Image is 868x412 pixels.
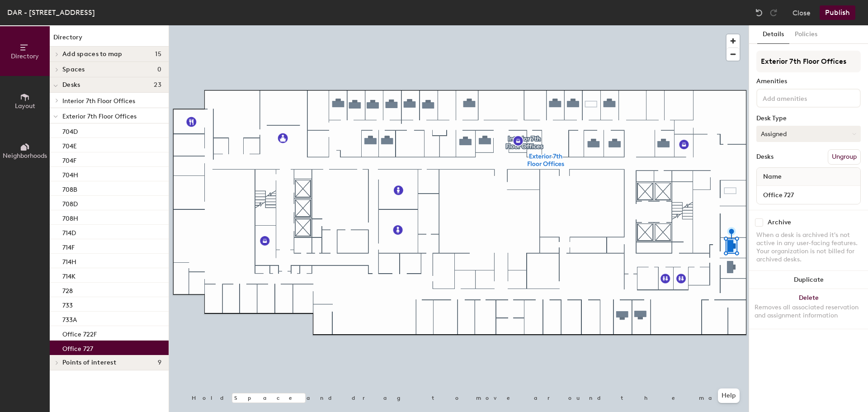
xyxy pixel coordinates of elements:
span: Desks [62,81,80,89]
p: 728 [62,284,73,295]
span: 15 [155,51,161,58]
span: Name [759,169,786,185]
p: Office 722F [62,328,97,338]
span: Exterior 7th Floor Offices [62,113,137,120]
button: DeleteRemoves all associated reservation and assignment information [749,289,868,329]
span: Points of interest [62,359,116,366]
p: 704D [62,125,78,136]
span: 23 [154,81,161,89]
div: Amenities [756,78,861,85]
div: Archive [768,219,791,226]
p: 704E [62,140,77,150]
div: When a desk is archived it's not active in any user-facing features. Your organization is not bil... [756,231,861,264]
span: Directory [11,52,39,60]
p: Office 727 [62,342,93,353]
button: Close [793,5,811,20]
img: Redo [769,8,778,17]
span: 9 [158,359,161,366]
button: Duplicate [749,271,868,289]
input: Add amenities [761,92,842,103]
p: 704H [62,169,78,179]
span: Neighborhoods [3,152,47,160]
p: 733 [62,299,73,309]
span: Interior 7th Floor Offices [62,97,135,105]
img: Undo [755,8,764,17]
button: Help [718,388,740,403]
div: Desks [756,153,774,161]
button: Details [757,25,789,44]
p: 704F [62,154,76,165]
p: 708B [62,183,77,194]
span: Spaces [62,66,85,73]
p: 714F [62,241,75,251]
h1: Directory [50,33,169,47]
div: DAR - [STREET_ADDRESS] [7,7,95,18]
div: Desk Type [756,115,861,122]
button: Policies [789,25,823,44]
div: Removes all associated reservation and assignment information [755,303,863,320]
p: 714D [62,227,76,237]
button: Publish [820,5,855,20]
button: Assigned [756,126,861,142]
p: 714K [62,270,75,280]
p: 708H [62,212,78,223]
span: Layout [15,102,35,110]
span: Add spaces to map [62,51,123,58]
span: 0 [157,66,161,73]
p: 714H [62,256,76,266]
p: 708D [62,198,78,208]
button: Ungroup [828,149,861,165]
input: Unnamed desk [759,189,859,201]
p: 733A [62,313,77,324]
